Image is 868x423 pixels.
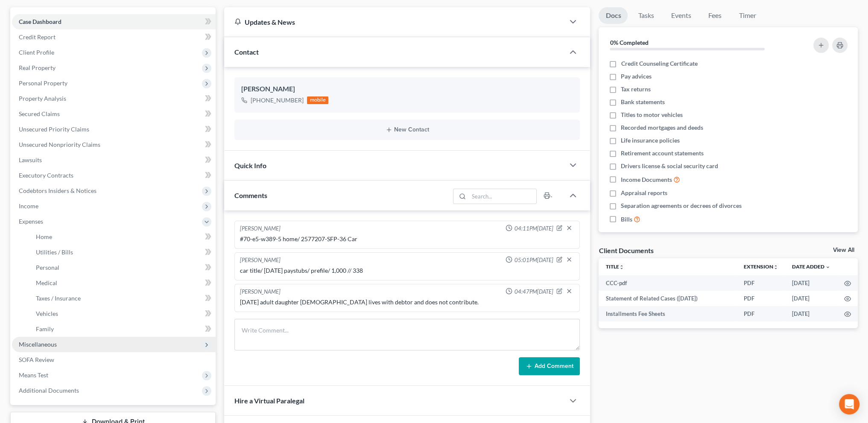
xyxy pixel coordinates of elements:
span: Executory Contracts [19,172,73,179]
a: Personal [29,260,216,275]
span: Drivers license & social security card [621,162,718,170]
span: 04:47PM[DATE] [514,288,553,296]
a: Credit Report [12,29,216,45]
span: Life insurance policies [621,136,680,145]
span: Taxes / Insurance [36,295,81,302]
span: Titles to motor vehicles [621,111,683,119]
span: Codebtors Insiders & Notices [19,187,96,194]
div: [PERSON_NAME] [241,84,573,94]
span: Expenses [19,218,43,225]
span: Hire a Virtual Paralegal [234,397,304,405]
div: Client Documents [599,246,653,255]
div: [PERSON_NAME] [240,256,281,265]
a: Property Analysis [12,91,216,106]
a: Date Added expand_more [792,263,830,270]
td: [DATE] [785,275,837,291]
span: Contact [234,48,259,56]
span: Retirement account statements [621,149,704,158]
span: Family [36,325,54,333]
span: Vehicles [36,310,58,317]
div: [PHONE_NUMBER] [251,96,304,105]
span: Credit Counseling Certificate [621,59,697,68]
a: Titleunfold_more [605,263,624,270]
span: Real Property [19,64,56,71]
span: 04:11PM[DATE] [514,225,553,233]
span: Tax returns [621,85,651,93]
span: 05:01PM[DATE] [514,256,553,264]
i: unfold_more [619,265,624,270]
span: Appraisal reports [621,189,667,197]
span: Lawsuits [19,156,42,163]
span: Income Documents [621,175,672,184]
div: [PERSON_NAME] [240,225,281,233]
span: Personal Property [19,79,67,87]
a: Extensionunfold_more [744,263,778,270]
span: Case Dashboard [19,18,61,25]
a: Fees [701,7,728,24]
span: SOFA Review [19,356,54,363]
strong: 0% Completed [610,39,648,46]
div: mobile [307,96,328,104]
td: PDF [737,306,785,321]
span: Property Analysis [19,95,66,102]
input: Search... [469,189,537,204]
a: Home [29,229,216,245]
span: Miscellaneous [19,341,57,348]
span: Additional Documents [19,387,79,394]
a: Utilities / Bills [29,245,216,260]
div: Updates & News [234,18,554,26]
span: Recorded mortgages and deeds [621,123,703,132]
i: expand_more [825,265,830,270]
span: Utilities / Bills [36,248,73,256]
span: Pay advices [621,72,652,81]
a: View All [833,247,854,253]
td: [DATE] [785,306,837,321]
a: SOFA Review [12,352,216,368]
span: Separation agreements or decrees of divorces [621,201,742,210]
span: Secured Claims [19,110,60,117]
td: [DATE] [785,291,837,306]
div: #70-e5-w389-5 home/ 2577207-SFP-36 Car [240,235,574,243]
td: Installments Fee Sheets [599,306,737,321]
div: [DATE] adult daughter [DEMOGRAPHIC_DATA] lives with debtor and does not contribute. [240,298,574,306]
span: Income [19,202,38,210]
span: Comments [234,191,267,199]
span: Client Profile [19,49,54,56]
div: [PERSON_NAME] [240,288,281,296]
span: Home [36,233,52,240]
a: Tasks [631,7,660,24]
td: CCC-pdf [599,275,737,291]
a: Lawsuits [12,152,216,168]
td: Statement of Related Cases ([DATE]) [599,291,737,306]
td: PDF [737,291,785,306]
span: Medical [36,279,57,286]
div: car title/ [DATE] paystubs/ prefile/ 1,000 // 338 [240,266,574,275]
a: Events [664,7,698,24]
span: Means Test [19,371,48,379]
i: unfold_more [773,265,778,270]
a: Timer [732,7,763,24]
button: Add Comment [519,357,580,375]
div: Open Intercom Messenger [839,394,859,414]
a: Medical [29,275,216,291]
a: Taxes / Insurance [29,291,216,306]
a: Secured Claims [12,106,216,122]
a: Executory Contracts [12,168,216,183]
a: Docs [599,7,628,24]
span: Credit Report [19,33,56,41]
button: New Contact [241,126,573,133]
span: Quick Info [234,161,266,169]
a: Family [29,321,216,337]
span: Unsecured Nonpriority Claims [19,141,100,148]
a: Unsecured Nonpriority Claims [12,137,216,152]
span: Bank statements [621,98,665,106]
span: Personal [36,264,59,271]
a: Unsecured Priority Claims [12,122,216,137]
td: PDF [737,275,785,291]
a: Vehicles [29,306,216,321]
a: Case Dashboard [12,14,216,29]
span: Unsecured Priority Claims [19,125,89,133]
span: Bills [621,215,632,224]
